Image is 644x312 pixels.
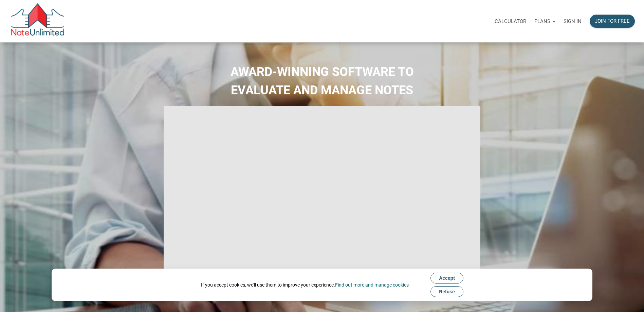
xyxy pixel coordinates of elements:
span: Accept [439,275,455,281]
a: Plans [530,11,559,32]
h2: AWARD-WINNING SOFTWARE TO EVALUATE AND MANAGE NOTES [5,63,639,99]
p: Sign in [564,18,582,24]
a: Join for free [586,11,639,32]
iframe: NoteUnlimited [164,106,481,284]
span: Refuse [439,289,455,294]
div: Join for free [595,17,630,25]
button: Plans [530,11,559,32]
div: If you accept cookies, we'll use them to improve your experience. [201,281,409,288]
button: Accept [430,273,463,284]
p: Plans [534,18,550,24]
button: Refuse [430,286,463,297]
p: Calculator [495,18,526,24]
a: Sign in [559,11,586,32]
a: Calculator [491,11,530,32]
button: Join for free [590,15,635,28]
a: Find out more and manage cookies [335,282,409,288]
